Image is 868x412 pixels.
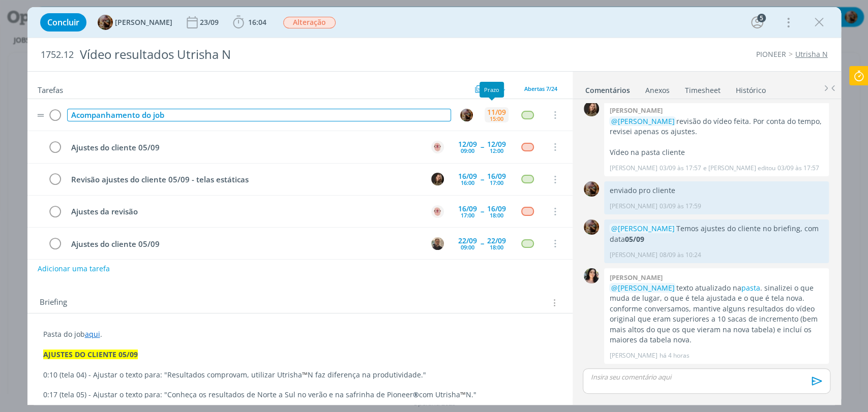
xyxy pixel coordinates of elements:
[757,14,766,22] div: 5
[487,109,506,116] div: 11/09
[584,101,599,116] img: J
[609,250,657,260] p: [PERSON_NAME]
[741,283,760,293] a: pasta
[749,14,765,30] button: 5
[487,205,506,212] div: 16/09
[302,370,308,379] span: ™
[611,283,674,293] span: @[PERSON_NAME]
[490,212,503,218] div: 18:00
[413,390,419,399] span: ®
[458,237,477,244] div: 22/09
[67,141,422,154] div: Ajustes do cliente 05/09
[40,13,86,31] button: Concluir
[584,219,599,235] img: A
[431,205,444,218] img: A
[248,17,266,27] span: 16:04
[283,17,336,28] span: Alteração
[624,234,644,244] strong: 05/09
[43,350,138,359] strong: AJUSTES DO CLIENTE 05/09
[200,19,221,26] div: 23/09
[167,370,302,379] span: Resultados comprovam, utilizar Utrisha
[458,205,477,212] div: 16/09
[461,180,474,185] div: 16:00
[481,176,484,183] span: --
[487,141,506,148] div: 12/09
[645,85,670,96] div: Anexos
[41,49,74,60] span: 1752.12
[481,240,484,247] span: --
[524,85,557,92] span: Abertas 7/24
[430,172,445,187] button: J
[43,329,557,339] p: Pasta do job .
[430,139,445,154] button: A
[40,296,67,309] span: Briefing
[461,244,474,250] div: 09:00
[609,224,824,244] p: Temos ajustes do cliente no briefing, com data
[98,15,113,30] img: A
[609,283,824,345] p: texto atualizado na . sinalizei o que muda de lugar, o que é tela ajustada e o que é tela nova. c...
[98,15,172,30] button: A[PERSON_NAME]
[609,273,662,282] b: [PERSON_NAME]
[703,164,775,173] span: e [PERSON_NAME] editou
[490,116,503,121] div: 15:00
[283,16,336,29] button: Alteração
[67,238,422,250] div: Ajustes do cliente 05/09
[609,202,657,211] p: [PERSON_NAME]
[609,164,657,173] p: [PERSON_NAME]
[461,148,474,153] div: 09:00
[458,141,477,148] div: 12/09
[460,390,466,399] span: ™
[684,81,721,96] a: Timesheet
[584,181,599,197] img: A
[735,81,766,96] a: Histórico
[115,19,172,26] span: [PERSON_NAME]
[37,260,110,278] button: Adicionar uma tarefa
[480,82,504,98] div: Prazo
[431,173,444,185] img: J
[67,205,422,218] div: Ajustes da revisão
[756,49,786,59] a: PIONEER
[67,109,451,121] div: Acompanhamento do job
[431,141,444,153] img: A
[481,143,484,150] span: --
[609,351,657,360] p: [PERSON_NAME]
[490,148,503,153] div: 12:00
[490,180,503,185] div: 17:00
[584,268,599,283] img: T
[430,236,445,251] button: R
[460,109,473,121] img: A
[466,390,476,399] span: N."
[76,42,496,67] div: Vídeo resultados Utrisha N
[609,185,824,196] p: enviado pro cliente
[609,116,824,137] p: revisão do vídeo feita. Por conta do tempo, revisei apenas os ajustes.
[230,14,269,30] button: 16:04
[659,250,701,260] span: 08/09 às 10:24
[419,390,460,399] span: com Utrisha
[308,370,426,379] span: N faz diferença na produtividade."
[487,237,506,244] div: 22/09
[585,81,631,96] a: Comentários
[795,49,828,59] a: Utrisha N
[459,107,474,122] button: A
[487,173,506,180] div: 16/09
[777,164,819,173] span: 03/09 às 17:57
[609,147,824,157] p: Vídeo na pasta cliente
[431,237,444,250] img: R
[659,164,701,173] span: 03/09 às 17:57
[47,18,79,26] span: Concluir
[659,202,701,211] span: 03/09 às 17:59
[490,244,503,250] div: 18:00
[37,114,44,117] img: drag-icon.svg
[461,212,474,218] div: 17:00
[43,390,413,399] span: 0:17 (tela 05) - Ajustar o texto para: "Conheça os resultados de Norte a Sul no verão e na safrin...
[67,173,422,186] div: Revisão ajustes do cliente 05/09 - telas estáticas
[43,370,557,380] p: 0:10 (tela 04) - Ajustar o texto para: "
[85,329,100,339] a: aqui
[659,351,689,360] span: há 4 horas
[611,116,674,126] span: @[PERSON_NAME]
[430,204,445,219] button: A
[611,224,674,233] span: @[PERSON_NAME]
[609,106,662,115] b: [PERSON_NAME]
[481,208,484,215] span: --
[38,83,63,95] span: Tarefas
